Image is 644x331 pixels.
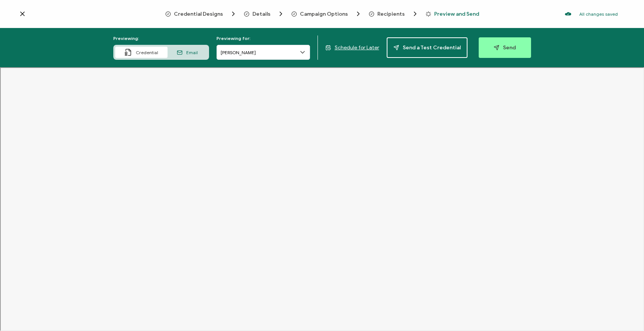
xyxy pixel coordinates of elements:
[369,10,419,18] span: Recipients
[494,45,516,50] span: Send
[607,295,644,331] iframe: Chat Widget
[387,37,467,58] button: Send a Test Credential
[434,11,479,17] span: Preview and Send
[174,11,223,17] span: Credential Designs
[479,37,531,58] button: Send
[252,11,270,17] span: Details
[300,11,348,17] span: Campaign Options
[165,10,479,18] div: Breadcrumb
[393,45,461,50] span: Send a Test Credential
[217,35,251,41] span: Previewing for:
[426,11,479,17] span: Preview and Send
[165,10,237,18] span: Credential Designs
[377,11,405,17] span: Recipients
[579,11,618,17] p: All changes saved
[217,45,310,60] input: Search recipient
[335,44,379,51] span: Schedule for Later
[186,50,198,55] span: Email
[244,10,285,18] span: Details
[136,50,158,55] span: Credential
[113,35,139,41] span: Previewing:
[291,10,362,18] span: Campaign Options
